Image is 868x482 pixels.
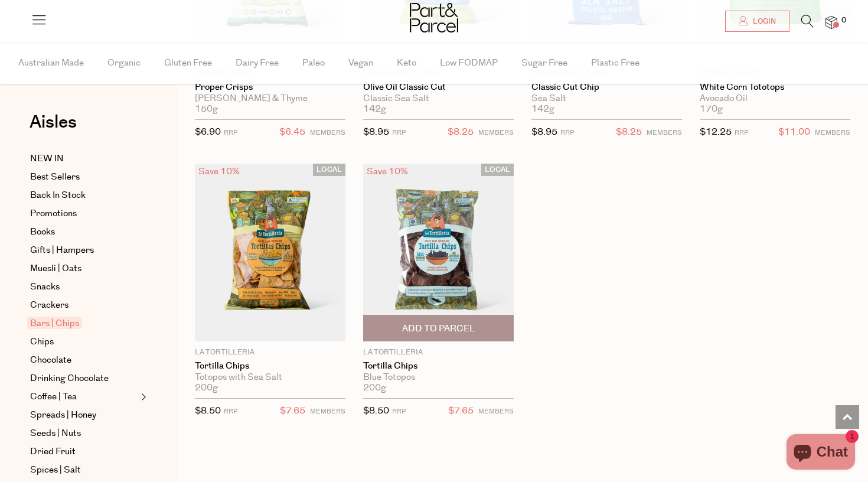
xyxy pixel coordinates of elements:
[363,126,389,138] span: $8.95
[30,188,86,203] span: Back In Stock
[30,152,138,166] a: NEW IN
[195,104,218,115] span: 150g
[30,262,81,276] span: Muesli | Oats
[531,93,682,104] div: Sea Salt
[195,347,345,358] p: La Tortilleria
[30,463,138,477] a: Spices | Salt
[195,164,345,341] img: Tortilla Chips
[348,43,373,84] span: Vegan
[402,323,475,335] span: Add To Parcel
[30,390,77,404] span: Coffee | Tea
[363,315,514,341] button: Add To Parcel
[107,43,141,84] span: Organic
[363,383,386,393] span: 200g
[363,361,514,372] a: Tortilla Chips
[30,426,138,441] a: Seeds | Nuts
[313,164,345,176] span: LOCAL
[224,407,237,416] small: RRP
[30,353,138,367] a: Chocolate
[815,128,850,137] small: MEMBERS
[838,15,849,26] span: 0
[363,405,389,417] span: $8.50
[647,128,682,137] small: MEMBERS
[700,82,850,93] a: White Corn Tototops
[30,243,94,258] span: Gifts | Hampers
[310,407,345,416] small: MEMBERS
[30,109,77,135] span: Aisles
[195,361,345,372] a: Tortilla Chips
[30,243,138,258] a: Gifts | Hampers
[363,82,514,93] a: Olive Oil Classic Cut
[30,170,138,184] a: Best Sellers
[30,262,138,276] a: Muesli | Oats
[725,11,789,32] a: Login
[30,463,81,477] span: Spices | Salt
[30,408,96,422] span: Spreads | Honey
[30,170,80,184] span: Best Sellers
[195,164,243,180] div: Save 10%
[735,128,748,137] small: RRP
[236,43,279,84] span: Dairy Free
[195,405,221,417] span: $8.50
[279,125,305,140] span: $6.45
[700,104,723,115] span: 170g
[30,280,138,294] a: Snacks
[616,125,642,140] span: $8.25
[280,403,305,419] span: $7.65
[30,188,138,203] a: Back In Stock
[531,82,682,93] a: Classic Cut Chip
[825,16,837,28] a: 0
[531,126,557,138] span: $8.95
[448,125,474,140] span: $8.25
[30,408,138,422] a: Spreads | Honey
[30,445,138,459] a: Dried Fruit
[195,372,345,383] div: Totopos with Sea Salt
[30,353,71,367] span: Chocolate
[224,128,237,137] small: RRP
[531,104,554,115] span: 142g
[30,113,77,143] a: Aisles
[363,93,514,104] div: Classic Sea Salt
[30,280,60,294] span: Snacks
[195,126,221,138] span: $6.90
[138,390,146,404] button: Expand/Collapse Coffee | Tea
[30,445,76,459] span: Dried Fruit
[30,317,138,331] a: Bars | Chips
[700,93,850,104] div: Avocado Oil
[310,128,345,137] small: MEMBERS
[363,164,514,341] img: Tortilla Chips
[700,126,732,138] span: $12.25
[778,125,810,140] span: $11.00
[30,225,138,239] a: Books
[195,93,345,104] div: [PERSON_NAME] & Thyme
[302,43,325,84] span: Paleo
[363,164,412,180] div: Save 10%
[30,335,138,349] a: Chips
[30,225,55,239] span: Books
[30,152,64,166] span: NEW IN
[478,407,514,416] small: MEMBERS
[164,43,212,84] span: Gluten Free
[363,347,514,358] p: La Tortilleria
[410,3,458,32] img: Part&Parcel
[478,128,514,137] small: MEMBERS
[195,82,345,93] a: Proper Crisps
[30,335,54,349] span: Chips
[750,17,776,27] span: Login
[591,43,639,84] span: Plastic Free
[30,207,77,221] span: Promotions
[30,426,81,441] span: Seeds | Nuts
[30,207,138,221] a: Promotions
[440,43,498,84] span: Low FODMAP
[481,164,514,176] span: LOCAL
[363,104,386,115] span: 142g
[30,390,138,404] a: Coffee | Tea
[783,434,859,473] inbox-online-store-chat: Shopify online store chat
[30,372,138,386] a: Drinking Chocolate
[397,43,416,84] span: Keto
[560,128,574,137] small: RRP
[195,383,218,393] span: 200g
[30,372,109,386] span: Drinking Chocolate
[392,407,406,416] small: RRP
[30,298,68,312] span: Crackers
